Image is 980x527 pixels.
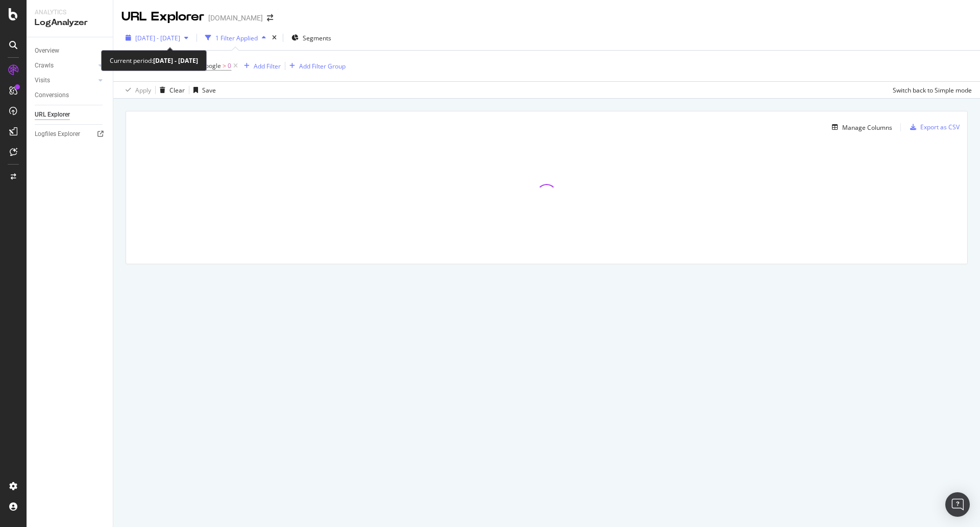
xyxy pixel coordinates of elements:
div: Open Intercom Messenger [945,492,970,517]
div: [DOMAIN_NAME] [208,13,263,23]
div: Clear [169,86,185,95]
a: Overview [35,45,106,56]
button: Save [189,82,216,98]
button: Segments [287,30,335,46]
div: Logfiles Explorer [35,129,80,140]
a: Crawls [35,60,95,71]
div: times [270,33,279,43]
a: Conversions [35,90,106,101]
div: Conversions [35,90,69,101]
button: Export as CSV [906,119,960,135]
span: 0 [228,59,231,73]
b: [DATE] - [DATE] [153,56,198,65]
div: Export as CSV [920,123,960,131]
button: Switch back to Simple mode [889,82,972,98]
div: arrow-right-arrow-left [267,14,273,21]
a: URL Explorer [35,109,106,120]
div: URL Explorer [35,109,70,120]
div: Overview [35,45,59,56]
span: > [223,61,226,70]
button: Apply [121,82,151,98]
div: Analytics [35,8,105,17]
div: Crawls [35,60,54,71]
span: [DATE] - [DATE] [135,34,180,42]
button: Add Filter Group [285,60,346,72]
div: Switch back to Simple mode [893,86,972,95]
div: Add Filter [254,62,281,71]
div: Apply [135,86,151,95]
div: URL Explorer [121,8,204,26]
div: Save [202,86,216,95]
div: Visits [35,75,50,86]
div: LogAnalyzer [35,17,105,29]
div: 1 Filter Applied [215,34,258,42]
span: Segments [303,34,331,42]
button: [DATE] - [DATE] [121,30,192,46]
div: Manage Columns [842,123,892,132]
div: Current period: [110,55,198,66]
a: Visits [35,75,95,86]
button: Manage Columns [828,121,892,133]
div: Add Filter Group [299,62,346,71]
button: Clear [156,82,185,98]
button: Add Filter [240,60,281,72]
button: 1 Filter Applied [201,30,270,46]
a: Logfiles Explorer [35,129,106,140]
